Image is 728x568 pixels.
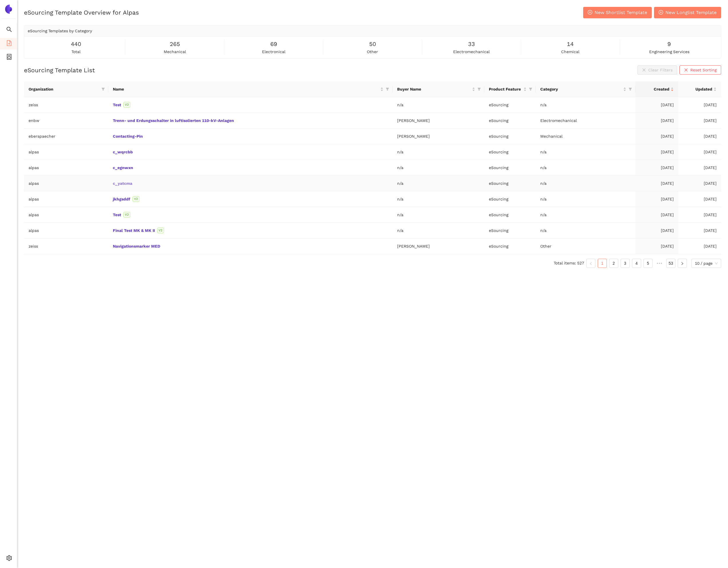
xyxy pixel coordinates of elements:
[24,223,108,238] td: alpas
[621,259,629,268] a: 3
[667,259,675,268] a: 53
[649,49,689,55] span: engineering services
[678,207,721,223] td: [DATE]
[24,129,108,144] td: eberspaecher
[6,38,12,50] span: file-add
[598,259,607,268] li: 1
[101,87,105,91] span: filter
[659,10,663,15] span: plus-circle
[666,259,675,268] li: 53
[393,160,484,176] td: n/a
[536,176,635,191] td: n/a
[123,212,130,218] span: V2
[536,97,635,113] td: n/a
[484,144,536,160] td: eSourcing
[393,81,484,97] th: this column's title is Buyer Name,this column is sortable
[100,85,106,93] span: filter
[484,129,536,144] td: eSourcing
[484,238,536,254] td: eSourcing
[476,85,482,93] span: filter
[644,259,652,268] a: 5
[24,97,108,113] td: zeiss
[393,176,484,191] td: n/a
[536,191,635,207] td: n/a
[654,7,721,18] button: plus-circleNew Longlist Template
[24,238,108,254] td: zeiss
[393,191,484,207] td: n/a
[678,176,721,191] td: [DATE]
[536,113,635,129] td: Electromechanical
[536,238,635,254] td: Other
[29,86,99,92] span: Organization
[369,40,376,49] span: 50
[484,160,536,176] td: eSourcing
[477,87,481,91] span: filter
[643,259,653,268] li: 5
[536,129,635,144] td: Mechanical
[635,207,678,223] td: [DATE]
[635,176,678,191] td: [DATE]
[484,113,536,129] td: eSourcing
[583,7,652,18] button: plus-circleNew Shortlist Template
[586,259,595,268] button: left
[609,259,618,268] li: 2
[540,86,622,92] span: Category
[609,259,618,268] a: 2
[529,87,532,91] span: filter
[678,259,687,268] button: right
[678,144,721,160] td: [DATE]
[554,259,584,268] li: Total items: 527
[632,259,641,268] a: 4
[667,40,671,49] span: 9
[386,87,389,91] span: filter
[665,9,717,16] span: New Longlist Template
[679,65,721,75] button: closeReset Sorting
[397,86,471,92] span: Buyer Name
[632,259,641,268] li: 4
[484,176,536,191] td: eSourcing
[484,97,536,113] td: eSourcing
[393,97,484,113] td: n/a
[123,102,130,108] span: V2
[635,144,678,160] td: [DATE]
[635,191,678,207] td: [DATE]
[157,228,164,233] span: V2
[113,86,379,92] span: Name
[453,49,490,55] span: electromechanical
[484,191,536,207] td: eSourcing
[635,97,678,113] td: [DATE]
[635,113,678,129] td: [DATE]
[598,259,607,268] a: 1
[637,65,677,75] button: closeClear Filters
[133,196,139,202] span: V2
[683,86,712,92] span: Updated
[678,223,721,238] td: [DATE]
[655,259,664,268] span: •••
[393,113,484,129] td: [PERSON_NAME]
[270,40,277,49] span: 69
[635,160,678,176] td: [DATE]
[24,66,95,74] h2: eSourcing Template List
[678,191,721,207] td: [DATE]
[393,144,484,160] td: n/a
[678,97,721,113] td: [DATE]
[678,259,687,268] li: Next Page
[635,223,678,238] td: [DATE]
[627,85,633,93] span: filter
[385,85,390,93] span: filter
[24,160,108,176] td: alpas
[367,49,378,55] span: other
[528,85,533,93] span: filter
[588,10,592,15] span: plus-circle
[24,144,108,160] td: alpas
[24,207,108,223] td: alpas
[484,207,536,223] td: eSourcing
[621,259,630,268] li: 3
[4,5,13,14] img: Logo
[684,68,688,73] span: close
[6,52,12,63] span: container
[536,223,635,238] td: n/a
[489,86,522,92] span: Product Feature
[6,25,12,36] span: search
[108,81,393,97] th: this column's title is Name,this column is sortable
